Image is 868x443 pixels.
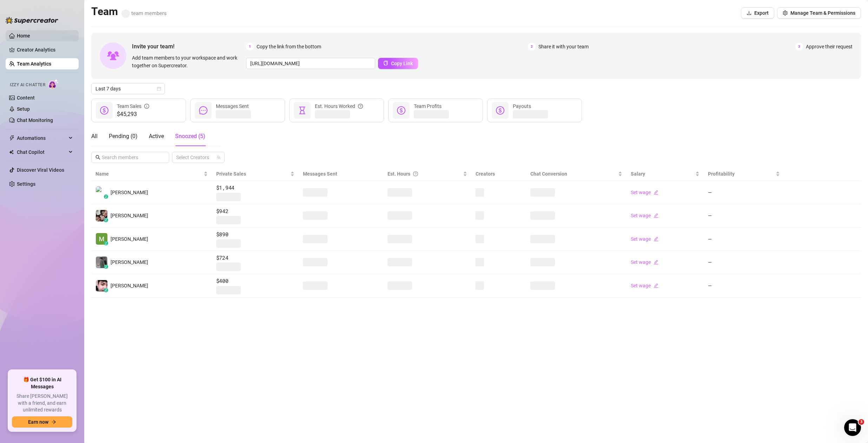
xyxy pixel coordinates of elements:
button: Export [741,7,774,19]
span: edit [654,190,658,195]
img: logo-BBDzfeDw.svg [6,17,58,24]
button: Manage Team & Permissions [777,7,861,19]
span: Share it with your team [538,43,589,50]
span: question-circle [358,102,363,110]
img: Nathaniel [96,186,107,198]
span: Payouts [513,103,531,109]
span: copy [383,61,388,66]
span: 🎁 Get $100 in AI Messages [12,376,72,390]
div: z [104,218,108,222]
a: Set wageedit [631,190,658,195]
span: [PERSON_NAME] [111,235,148,243]
span: Messages Sent [216,103,249,109]
span: Automations [17,132,67,144]
span: edit [654,283,658,288]
span: Approve their request [806,43,853,50]
th: Creators [471,167,526,181]
a: Setup [17,106,30,112]
span: [PERSON_NAME] [111,212,148,219]
td: — [704,204,784,228]
span: Salary [631,171,645,177]
div: All [91,132,98,141]
div: Team Sales [117,102,149,110]
span: 3 [859,419,864,425]
img: Michael Phoenix… [96,233,107,245]
span: $400 [216,277,294,285]
span: edit [654,213,658,218]
th: Name [91,167,212,181]
span: question-circle [413,170,418,178]
span: Add team members to your workspace and work together on Supercreator. [132,54,243,69]
span: team members [121,10,167,16]
span: edit [654,237,658,241]
div: z [104,265,108,269]
span: hourglass [298,106,306,115]
span: 2 [528,43,536,50]
span: Invite your team! [132,42,246,51]
td: — [704,251,784,274]
input: Search members [102,154,159,161]
span: Last 7 days [95,83,161,94]
span: dollar-circle [397,106,405,115]
td: — [704,181,784,204]
h2: Team [91,5,167,18]
a: Discover Viral Videos [17,167,64,173]
span: info-circle [144,102,149,110]
span: thunderbolt [9,135,15,141]
span: Private Sales [216,171,246,177]
a: Home [17,33,30,39]
span: Chat Copilot [17,146,67,158]
div: Est. Hours [387,170,462,178]
div: z [104,195,108,199]
a: Set wageedit [631,283,658,288]
span: Profitability [708,171,735,177]
a: Team Analytics [17,61,51,67]
span: Team Profits [414,103,442,109]
span: search [95,155,100,160]
span: Name [95,170,202,178]
span: Earn now [28,419,48,425]
span: $890 [216,230,294,239]
span: $724 [216,254,294,262]
span: 1 [246,43,254,50]
a: Set wageedit [631,236,658,242]
span: Izzy AI Chatter [10,82,45,88]
span: Manage Team & Permissions [790,10,855,16]
span: [PERSON_NAME] [111,189,148,196]
span: [PERSON_NAME] [111,282,148,289]
span: $1,944 [216,184,294,192]
span: team [217,155,221,159]
a: Content [17,95,35,101]
span: $45,293 [117,110,149,118]
span: edit [654,260,658,265]
span: Snoozed ( 5 ) [175,133,205,139]
span: [PERSON_NAME] [111,258,148,266]
span: download [747,11,751,15]
span: dollar-circle [496,106,504,115]
td: — [704,227,784,251]
a: Settings [17,181,35,187]
span: Copy Link [391,61,413,66]
div: z [104,288,108,292]
span: Export [754,10,769,16]
button: Earn nowarrow-right [12,416,72,428]
span: 3 [795,43,803,50]
a: Chat Monitoring [17,117,53,123]
iframe: Intercom live chat [844,419,861,436]
a: Creator Analytics [17,44,73,55]
div: Pending ( 0 ) [109,132,138,141]
span: calendar [157,87,161,91]
span: Share [PERSON_NAME] with a friend, and earn unlimited rewards [12,393,72,414]
span: setting [783,11,788,15]
span: Messages Sent [303,171,337,177]
button: Copy Link [378,58,418,69]
img: AI Chatter [48,79,59,89]
a: Set wageedit [631,213,658,218]
div: z [104,241,108,245]
img: Chat Copilot [9,150,14,155]
span: arrow-right [51,420,56,424]
span: dollar-circle [100,106,108,115]
img: Don Saguinsin [96,257,107,268]
span: message [199,106,207,115]
img: keithel anne mi… [96,210,107,221]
